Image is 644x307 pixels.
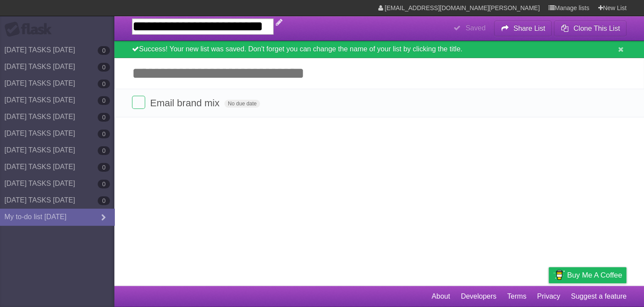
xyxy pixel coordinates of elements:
[537,288,560,305] a: Privacy
[98,163,110,172] b: 0
[114,41,644,58] div: Success! Your new list was saved. Don't forget you can change the name of your list by clicking t...
[150,98,222,108] span: Email brand mix
[98,79,110,88] b: 0
[98,63,110,72] b: 0
[554,21,626,36] button: Clone This List
[98,146,110,155] b: 0
[98,196,110,205] b: 0
[571,288,626,305] a: Suggest a feature
[4,22,57,37] div: Flask
[98,113,110,122] b: 0
[132,96,145,109] label: Done
[494,21,552,36] button: Share List
[98,130,110,138] b: 0
[224,100,260,108] span: No due date
[567,267,622,283] span: Buy me a coffee
[549,267,626,283] a: Buy me a coffee
[553,267,565,282] img: Buy me a coffee
[98,96,110,105] b: 0
[432,288,450,305] a: About
[573,25,620,32] b: Clone This List
[507,288,527,305] a: Terms
[98,180,110,188] b: 0
[513,25,545,32] b: Share List
[465,24,485,32] b: Saved
[98,46,110,55] b: 0
[461,288,496,305] a: Developers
